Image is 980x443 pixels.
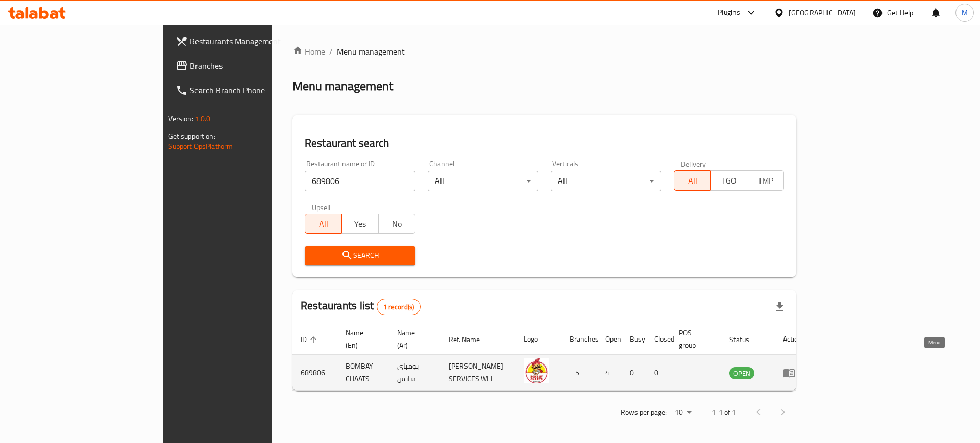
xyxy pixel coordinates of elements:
table: enhanced table [292,324,810,391]
div: Total records count [377,299,421,315]
span: All [678,173,707,188]
td: بومباي شاتس [389,355,440,391]
img: BOMBAY CHAATS [524,358,549,383]
button: No [378,214,415,234]
li: / [329,45,333,58]
div: [GEOGRAPHIC_DATA] [789,7,856,18]
label: Delivery [681,160,706,167]
span: Search [313,249,407,262]
a: Branches [167,54,327,78]
div: All [551,171,661,191]
h2: Restaurant search [305,136,784,151]
button: Yes [341,214,379,234]
span: Search Branch Phone [190,84,319,96]
label: Upsell [312,203,331,211]
span: 1 record(s) [377,302,421,312]
td: [PERSON_NAME] SERVICES WLL [440,355,516,391]
span: TMP [751,173,780,188]
span: Branches [190,60,319,72]
span: TGO [715,173,744,188]
a: Support.OpsPlatform [168,140,233,153]
a: Search Branch Phone [167,78,327,102]
p: 1-1 of 1 [712,406,736,419]
a: Restaurants Management [167,29,327,54]
span: No [383,217,411,231]
th: Action [775,324,810,355]
nav: breadcrumb [292,45,796,58]
button: TGO [710,170,748,191]
div: Rows per page: [671,405,695,421]
span: Yes [346,217,375,231]
span: ID [301,333,320,346]
span: Get support on: [168,129,215,143]
div: Plugins [718,7,740,19]
span: OPEN [729,368,754,379]
p: Rows per page: [621,406,667,419]
h2: Menu management [292,78,393,94]
span: M [962,7,968,18]
div: All [428,171,538,191]
td: 0 [646,355,671,391]
span: Ref. Name [449,333,493,346]
span: Restaurants Management [190,35,319,47]
th: Busy [622,324,646,355]
span: Menu management [337,45,405,58]
span: Name (Ar) [397,327,428,351]
button: All [305,214,342,234]
div: OPEN [729,367,754,379]
span: Version: [168,112,193,125]
button: Search [305,246,415,265]
th: Branches [561,324,597,355]
span: 1.0.0 [195,112,211,125]
td: 5 [561,355,597,391]
div: Export file [768,295,792,319]
td: 4 [597,355,622,391]
h2: Restaurants list [301,298,421,315]
td: BOMBAY CHAATS [337,355,389,391]
th: Logo [516,324,561,355]
button: All [674,170,711,191]
span: All [309,217,338,231]
span: Name (En) [346,327,377,351]
button: TMP [747,170,784,191]
span: POS group [679,327,709,351]
th: Open [597,324,622,355]
span: Status [729,333,763,346]
th: Closed [646,324,671,355]
td: 0 [622,355,646,391]
input: Search for restaurant name or ID.. [305,171,415,191]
